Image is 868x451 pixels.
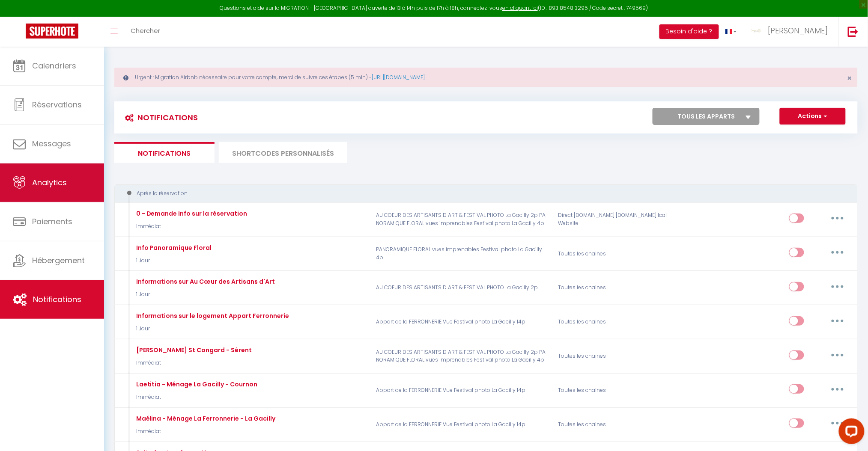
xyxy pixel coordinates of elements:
a: en cliquant ici [502,4,538,12]
div: Direct [DOMAIN_NAME] [DOMAIN_NAME] Ical Website [552,207,674,232]
div: Toutes les chaines [552,241,674,266]
span: Notifications [33,294,81,305]
div: Informations sur Au Cœur des Artisans d'Art [134,277,275,286]
span: Chercher [131,26,160,35]
p: Immédiat [134,359,252,367]
p: AU COEUR DES ARTISANTS D ART & FESTIVAL PHOTO La Gacilly 2p PANORAMIQUE FLORAL vues imprenables F... [371,344,553,369]
div: Toutes les chaines [552,276,674,300]
a: ... [PERSON_NAME] [743,17,839,47]
div: Maélina - Ménage La Ferronnerie - La Gacilly [134,414,276,423]
p: 1 Jour [134,291,275,299]
img: ... [750,24,763,37]
p: Appart de la FERRONNERIE Vue Festival photo La Gacilly 14p [371,310,553,335]
span: × [847,73,852,83]
button: Actions [780,108,846,125]
span: [PERSON_NAME] [768,25,828,36]
div: Toutes les chaines [552,378,674,403]
div: Toutes les chaines [552,344,674,369]
div: 0 - Demande Info sur la réservation [134,209,248,218]
div: Info Panoramique Floral [134,243,212,252]
h3: Notifications [121,108,198,127]
div: [PERSON_NAME] St Congard - Sérent [134,345,252,355]
span: Calendriers [32,60,76,71]
span: Hébergement [32,255,85,266]
iframe: LiveChat chat widget [832,415,868,451]
span: Réservations [32,99,82,110]
div: Après la réservation [122,190,835,198]
a: [URL][DOMAIN_NAME] [372,74,425,81]
p: Immédiat [134,393,258,401]
div: Urgent : Migration Airbnb nécessaire pour votre compte, merci de suivre ces étapes (5 min) - [114,68,858,87]
div: Laetitia - Ménage La Gacilly - Cournon [134,380,258,389]
p: Immédiat [134,223,248,231]
div: Toutes les chaines [552,310,674,335]
p: Appart de la FERRONNERIE Vue Festival photo La Gacilly 14p [371,378,553,403]
div: Toutes les chaines [552,412,674,437]
button: Close [847,74,852,82]
p: Immédiat [134,427,276,436]
a: Chercher [124,17,167,47]
p: AU COEUR DES ARTISANTS D ART & FESTIVAL PHOTO La Gacilly 2p [371,276,553,300]
p: AU COEUR DES ARTISANTS D ART & FESTIVAL PHOTO La Gacilly 2p PANORAMIQUE FLORAL vues imprenables F... [371,207,553,232]
p: Appart de la FERRONNERIE Vue Festival photo La Gacilly 14p [371,412,553,437]
p: 1 Jour [134,325,289,333]
span: Paiements [32,216,72,227]
div: Informations sur le logement Appart Ferronnerie [134,311,289,320]
li: SHORTCODES PERSONNALISÉS [219,142,347,163]
li: Notifications [114,142,215,163]
span: Analytics [32,177,67,188]
span: Messages [32,138,71,149]
img: Super Booking [26,24,78,39]
p: 1 Jour [134,257,212,265]
img: logout [848,26,859,37]
p: PANORAMIQUE FLORAL vues imprenables Festival photo La Gacilly 4p [371,241,553,266]
button: Besoin d'aide ? [659,24,719,39]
